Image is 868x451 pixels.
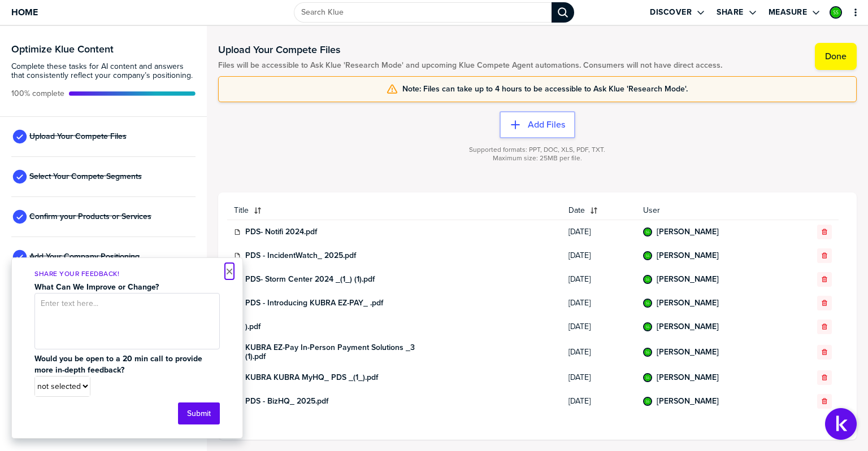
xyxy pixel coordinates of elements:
input: Search Klue [294,2,552,23]
img: 835dc8815039fa112076883849fdc61a-sml.png [644,374,651,381]
button: Submit [178,402,220,424]
a: [PERSON_NAME] [657,348,719,357]
img: 835dc8815039fa112076883849fdc61a-sml.png [644,398,651,405]
div: Sara Small [643,275,652,284]
a: Edit Profile [828,5,843,20]
div: Sara Small [643,299,652,308]
span: [DATE] [568,251,630,260]
span: User [643,206,783,215]
span: Home [11,7,38,17]
div: Sara Small [643,322,652,331]
span: [DATE] [568,275,630,284]
span: Maximum size: 25MB per file. [493,154,582,163]
div: Search Klue [552,2,574,23]
a: [PERSON_NAME] [657,275,719,284]
div: Sara Small [643,397,652,406]
a: [PERSON_NAME] [657,397,719,406]
div: Sara Small [643,373,652,382]
p: Share Your Feedback! [34,269,220,279]
img: 835dc8815039fa112076883849fdc61a-sml.png [644,300,651,306]
span: [DATE] [568,397,630,406]
span: Active [11,89,64,98]
span: [DATE] [568,373,630,382]
a: PDS - IncidentWatch_ 2025.pdf [245,251,356,260]
a: PDS - BizHQ_ 2025.pdf [245,397,328,406]
span: Add Your Company Positioning [29,252,140,261]
span: [DATE] [568,227,630,237]
a: [PERSON_NAME] [657,251,719,260]
img: 835dc8815039fa112076883849fdc61a-sml.png [644,252,651,259]
label: Add Files [528,119,565,130]
a: KUBRA EZ-Pay In-Person Payment Solutions _3 (1).pdf [245,343,415,361]
span: [DATE] [568,299,630,308]
img: 835dc8815039fa112076883849fdc61a-sml.png [644,229,651,235]
a: PDS- Notifi 2024.pdf [245,227,317,237]
a: PDS- Storm Center 2024 _(1_) (1).pdf [245,275,375,284]
a: [PERSON_NAME] [657,299,719,308]
div: Sara Small [643,251,652,260]
a: [PERSON_NAME] [657,322,719,331]
img: 835dc8815039fa112076883849fdc61a-sml.png [644,276,651,283]
div: Sara Small [643,348,652,357]
div: Sara Small [830,6,842,19]
img: 835dc8815039fa112076883849fdc61a-sml.png [831,7,841,17]
button: Open Support Center [825,408,857,440]
a: [PERSON_NAME] [657,227,719,237]
span: Date [568,206,585,215]
span: [DATE] [568,348,630,357]
label: Discover [650,7,692,17]
span: [DATE] [568,322,630,331]
strong: What Can We Improve or Change? [34,281,159,293]
a: KUBRA KUBRA MyHQ_ PDS _(1_).pdf [245,373,378,382]
span: Select Your Compete Segments [29,172,142,181]
span: Complete these tasks for AI content and answers that consistently reflect your company’s position... [11,62,196,80]
span: Supported formats: PPT, DOC, XLS, PDF, TXT. [469,146,605,154]
span: Title [234,206,249,215]
img: 835dc8815039fa112076883849fdc61a-sml.png [644,349,651,356]
span: Confirm your Products or Services [29,212,151,221]
button: Close [225,265,233,278]
img: 835dc8815039fa112076883849fdc61a-sml.png [644,323,651,330]
label: Measure [769,7,808,17]
a: ).pdf [245,322,261,331]
a: [PERSON_NAME] [657,373,719,382]
strong: Would you be open to a 20 min call to provide more in-depth feedback? [34,353,205,376]
label: Done [825,51,847,62]
a: PDS - Introducing KUBRA EZ-PAY_ .pdf [245,299,383,308]
div: Sara Small [643,227,652,237]
span: Files will be accessible to Ask Klue 'Research Mode' and upcoming Klue Compete Agent automations.... [218,61,722,70]
h3: Optimize Klue Content [11,44,196,54]
h1: Upload Your Compete Files [218,43,722,56]
label: Share [717,7,744,17]
span: Note: Files can take up to 4 hours to be accessible to Ask Klue 'Research Mode'. [402,85,688,94]
span: Upload Your Compete Files [29,132,127,141]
